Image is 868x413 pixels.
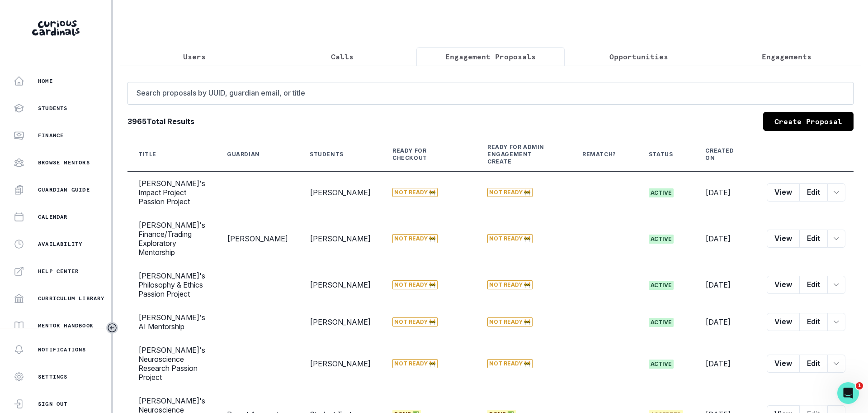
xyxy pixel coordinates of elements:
[38,132,64,139] p: Finance
[856,382,863,389] span: 1
[106,322,118,334] button: Toggle sidebar
[38,105,68,112] p: Students
[767,183,800,202] button: View
[649,318,674,327] span: active
[127,116,194,127] b: 3965 Total Results
[183,51,206,62] p: Users
[32,20,80,36] img: Curious Cardinals Logo
[227,151,260,158] div: Guardian
[487,234,533,243] span: Not Ready 🚧
[38,268,79,275] p: Help Center
[762,51,811,62] p: Engagements
[694,306,755,338] td: [DATE]
[694,213,755,264] td: [DATE]
[705,147,734,162] div: Created On
[827,183,845,202] button: row menu
[487,280,533,289] span: Not Ready 🚧
[392,147,455,162] div: Ready for Checkout
[127,213,216,264] td: [PERSON_NAME]'s Finance/Trading Exploratory Mentorship
[487,317,533,327] span: Not Ready 🚧
[799,230,828,248] button: Edit
[299,264,382,306] td: [PERSON_NAME]
[138,151,156,158] div: Title
[694,338,755,389] td: [DATE]
[38,295,105,302] p: Curriculum Library
[299,171,382,213] td: [PERSON_NAME]
[767,230,800,248] button: View
[127,264,216,306] td: [PERSON_NAME]'s Philosophy & Ethics Passion Project
[827,230,845,248] button: row menu
[763,112,854,131] a: Create Proposal
[38,77,53,85] p: Home
[299,338,382,389] td: [PERSON_NAME]
[487,144,550,165] div: Ready for Admin Engagement Create
[127,171,216,213] td: [PERSON_NAME]'s Impact Project Passion Project
[331,51,354,62] p: Calls
[392,317,438,327] span: Not Ready 🚧
[649,360,674,369] span: active
[38,159,90,166] p: Browse Mentors
[767,276,800,294] button: View
[694,264,755,306] td: [DATE]
[38,400,68,408] p: Sign Out
[392,359,438,368] span: Not Ready 🚧
[127,306,216,338] td: [PERSON_NAME]'s AI Mentorship
[827,355,845,373] button: row menu
[649,151,673,158] div: Status
[445,51,536,62] p: Engagement Proposals
[799,355,828,373] button: Edit
[299,213,382,264] td: [PERSON_NAME]
[694,171,755,213] td: [DATE]
[392,234,438,243] span: Not Ready 🚧
[38,373,68,380] p: Settings
[649,235,674,244] span: active
[799,276,828,294] button: Edit
[38,322,94,329] p: Mentor Handbook
[582,151,616,158] div: Rematch?
[392,188,438,197] span: Not Ready 🚧
[649,281,674,290] span: active
[216,213,299,264] td: [PERSON_NAME]
[827,313,845,331] button: row menu
[827,276,845,294] button: row menu
[767,313,800,331] button: View
[487,359,533,368] span: Not Ready 🚧
[799,313,828,331] button: Edit
[38,186,90,193] p: Guardian Guide
[310,151,344,158] div: Students
[392,280,438,289] span: Not Ready 🚧
[767,355,800,373] button: View
[487,188,533,197] span: Not Ready 🚧
[38,213,68,221] p: Calendar
[299,306,382,338] td: [PERSON_NAME]
[799,183,828,202] button: Edit
[837,382,859,404] iframe: Intercom live chat
[127,338,216,389] td: [PERSON_NAME]'s Neuroscience Research Passion Project
[649,188,674,197] span: active
[609,51,668,62] p: Opportunities
[38,346,86,353] p: Notifications
[38,240,82,248] p: Availability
